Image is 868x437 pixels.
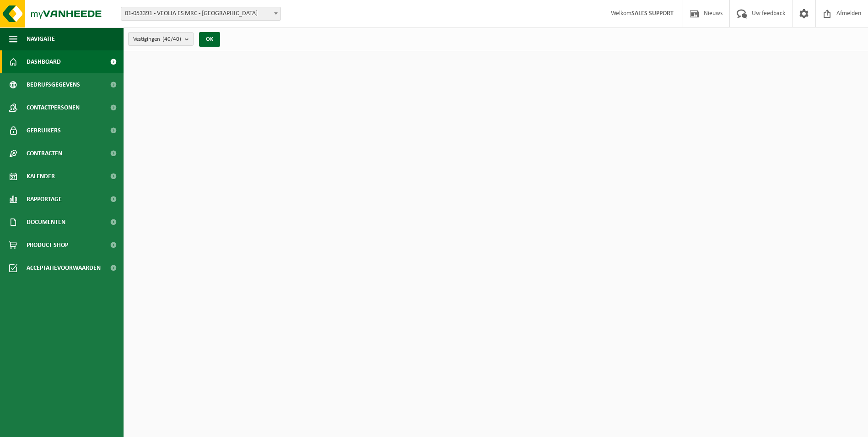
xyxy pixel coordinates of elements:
[27,211,65,234] span: Documenten
[121,7,281,21] span: 01-053391 - VEOLIA ES MRC - ANTWERPEN
[27,142,62,165] span: Contracten
[27,50,61,73] span: Dashboard
[27,27,55,50] span: Navigatie
[27,119,61,142] span: Gebruikers
[128,32,194,46] button: Vestigingen(40/40)
[27,234,68,257] span: Product Shop
[631,10,674,17] strong: SALES SUPPORT
[133,33,181,46] span: Vestigingen
[27,165,55,188] span: Kalender
[27,96,80,119] span: Contactpersonen
[121,7,280,20] span: 01-053391 - VEOLIA ES MRC - ANTWERPEN
[199,32,220,47] button: OK
[162,36,181,42] count: (40/40)
[27,188,62,211] span: Rapportage
[27,73,80,96] span: Bedrijfsgegevens
[27,257,101,279] span: Acceptatievoorwaarden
